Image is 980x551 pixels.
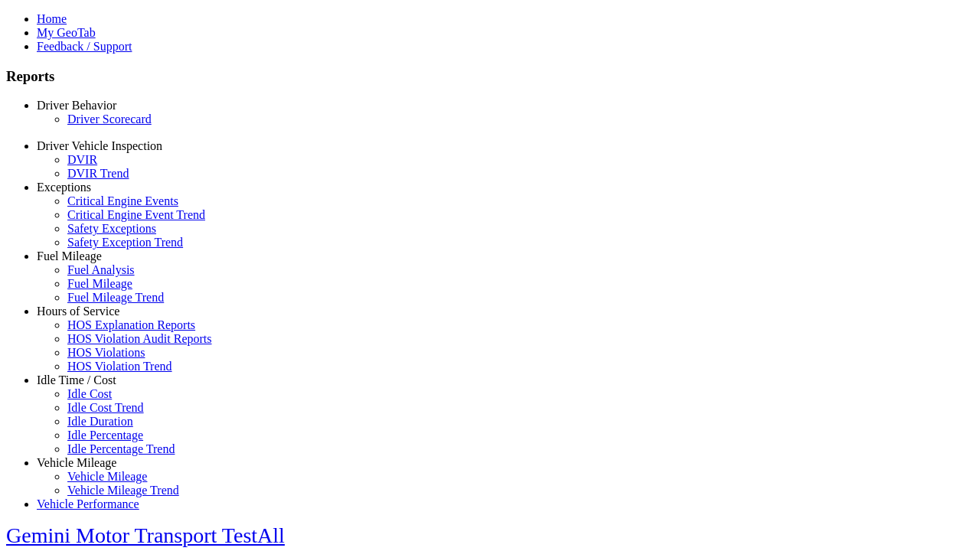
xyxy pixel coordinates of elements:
a: Gemini Motor Transport TestAll [6,523,285,547]
a: Idle Percentage [67,429,143,442]
a: Driver Vehicle Inspection [37,139,162,152]
a: Safety Exceptions [67,222,156,235]
a: Exceptions [37,181,91,194]
a: Idle Time / Cost [37,373,116,386]
a: Idle Cost Trend [67,401,144,414]
a: HOS Violations [67,346,145,359]
a: Vehicle Mileage [37,456,116,469]
a: Feedback / Support [37,40,132,53]
a: Vehicle Performance [37,497,139,510]
a: Fuel Mileage [67,277,132,290]
a: Driver Behavior [37,99,116,112]
a: Vehicle Mileage [67,470,147,483]
a: Idle Cost [67,387,112,400]
a: Home [37,12,67,25]
a: Vehicle Mileage Trend [67,484,179,497]
a: Fuel Analysis [67,263,135,276]
a: My GeoTab [37,26,96,39]
a: Idle Percentage Trend [67,442,175,455]
a: Hours of Service [37,305,119,318]
a: Fuel Mileage Trend [67,291,164,304]
a: Critical Engine Events [67,194,178,207]
a: HOS Explanation Reports [67,318,195,331]
a: HOS Violation Audit Reports [67,332,212,345]
h3: Reports [6,68,974,85]
a: HOS Violation Trend [67,360,172,373]
a: Safety Exception Trend [67,236,183,249]
a: Critical Engine Event Trend [67,208,205,221]
a: Driver Scorecard [67,112,152,126]
a: Idle Duration [67,415,133,428]
a: DVIR Trend [67,167,129,180]
a: DVIR [67,153,97,166]
a: Fuel Mileage [37,249,102,262]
